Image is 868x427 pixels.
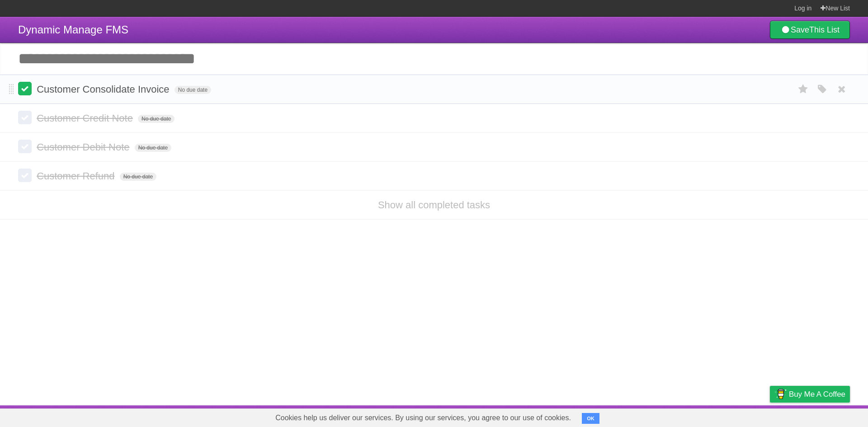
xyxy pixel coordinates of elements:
[795,82,812,97] label: Star task
[378,199,490,211] a: Show all completed tasks
[135,144,171,152] span: No due date
[582,413,599,424] button: OK
[138,115,175,123] span: No due date
[770,386,850,403] a: Buy me a coffee
[120,173,156,181] span: No due date
[774,386,787,402] img: Buy me a coffee
[266,409,580,427] span: Cookies help us deliver our services. By using our services, you agree to our use of cookies.
[18,111,32,124] label: Done
[789,386,845,402] span: Buy me a coffee
[758,408,782,425] a: Privacy
[679,408,716,425] a: Developers
[37,113,135,124] span: Customer Credit Note
[18,169,32,182] label: Done
[175,86,211,94] span: No due date
[793,408,850,425] a: Suggest a feature
[770,21,850,39] a: SaveThis List
[37,170,117,182] span: Customer Refund
[650,408,669,425] a: About
[727,408,747,425] a: Terms
[18,140,32,153] label: Done
[809,25,840,34] b: This List
[37,141,132,153] span: Customer Debit Note
[18,82,32,95] label: Done
[18,23,128,36] span: Dynamic Manage FMS
[37,84,171,95] span: Customer Consolidate Invoice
